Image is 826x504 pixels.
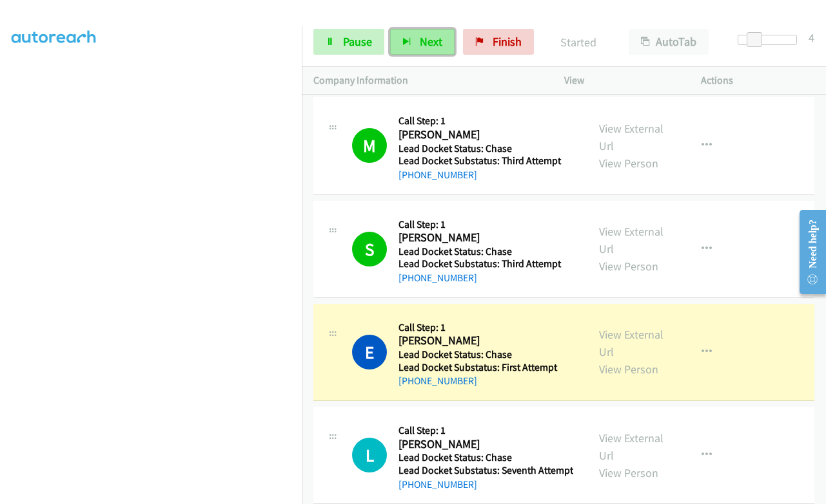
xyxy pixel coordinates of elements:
a: View Person [599,465,658,480]
h2: [PERSON_NAME] [398,333,570,348]
a: [PHONE_NUMBER] [398,169,477,181]
a: Finish [463,29,534,55]
a: Pause [313,29,384,55]
a: [PHONE_NUMBER] [398,272,477,284]
h1: L [352,438,387,472]
h5: Lead Docket Status: Chase [398,142,570,155]
div: 4 [809,29,814,46]
p: View [564,73,678,88]
iframe: Resource Center [789,201,826,303]
h5: Lead Docket Substatus: Third Attempt [398,154,570,167]
h5: Call Step: 1 [398,321,570,334]
h1: E [352,335,387,369]
a: View External Url [599,224,664,256]
h5: Lead Docket Status: Chase [398,245,570,258]
a: View External Url [599,327,664,359]
p: Company Information [313,73,541,88]
a: [PHONE_NUMBER] [398,478,477,490]
h2: [PERSON_NAME] [398,127,570,142]
p: Started [551,33,605,51]
span: Next [420,34,442,49]
h5: Call Step: 1 [398,218,570,231]
h2: [PERSON_NAME] [398,437,570,452]
h5: Call Step: 1 [398,424,573,437]
a: View Person [599,362,658,377]
a: View Person [599,259,658,274]
h5: Lead Docket Substatus: Third Attempt [398,257,570,270]
h5: Lead Docket Status: Chase [398,348,570,361]
h1: M [352,128,387,163]
h2: [PERSON_NAME] [398,230,570,245]
a: View External Url [599,431,664,463]
h5: Lead Docket Substatus: First Attempt [398,361,570,374]
span: Pause [343,34,372,49]
h1: S [352,232,387,266]
button: AutoTab [629,29,709,55]
p: Actions [701,73,814,88]
span: Finish [493,34,522,49]
a: View External Url [599,121,664,153]
div: The call is yet to be attempted [352,438,387,472]
button: Next [390,29,455,55]
a: [PHONE_NUMBER] [398,375,477,387]
h5: Lead Docket Status: Chase [398,451,573,464]
a: View Person [599,156,658,171]
h5: Call Step: 1 [398,115,570,127]
h5: Lead Docket Substatus: Seventh Attempt [398,464,573,477]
